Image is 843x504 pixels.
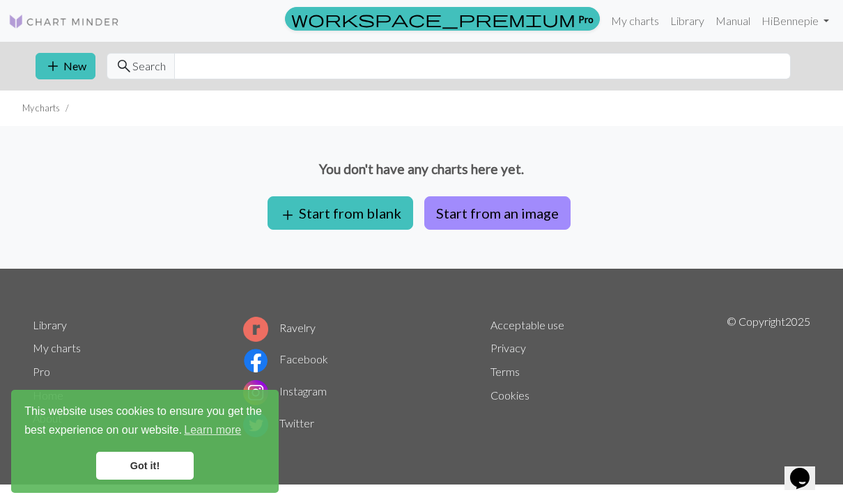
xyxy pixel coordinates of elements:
[243,321,316,334] a: Ravelry
[490,318,564,331] a: Acceptable use
[96,452,194,480] a: dismiss cookie message
[243,352,328,365] a: Facebook
[33,341,81,354] a: My charts
[243,384,327,397] a: Instagram
[490,388,529,402] a: Cookies
[490,365,520,378] a: Terms
[22,102,60,115] li: My charts
[243,317,268,342] img: Ravelry logo
[291,9,575,29] span: workspace_premium
[784,448,829,490] iframe: chat widget
[279,205,296,225] span: add
[285,7,600,31] a: Pro
[33,318,67,331] a: Library
[243,348,268,373] img: Facebook logo
[132,58,166,74] span: Search
[116,56,132,76] span: search
[33,365,50,378] a: Pro
[268,196,413,230] button: Start from blank
[24,403,265,441] span: This website uses cookies to ensure you get the best experience on our website.
[11,390,279,493] div: cookieconsent
[605,7,665,35] a: My charts
[33,388,63,402] a: Home
[727,313,810,440] p: © Copyright 2025
[424,196,571,230] button: Start from an image
[243,416,314,430] a: Twitter
[710,7,756,35] a: Manual
[756,7,835,35] a: HiBennepie
[665,7,710,35] a: Library
[8,13,120,30] img: Logo
[490,341,526,354] a: Privacy
[419,205,576,218] a: Start from an image
[182,420,243,441] a: learn more about cookies
[243,380,268,405] img: Instagram logo
[36,53,95,79] button: New
[45,56,61,76] span: add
